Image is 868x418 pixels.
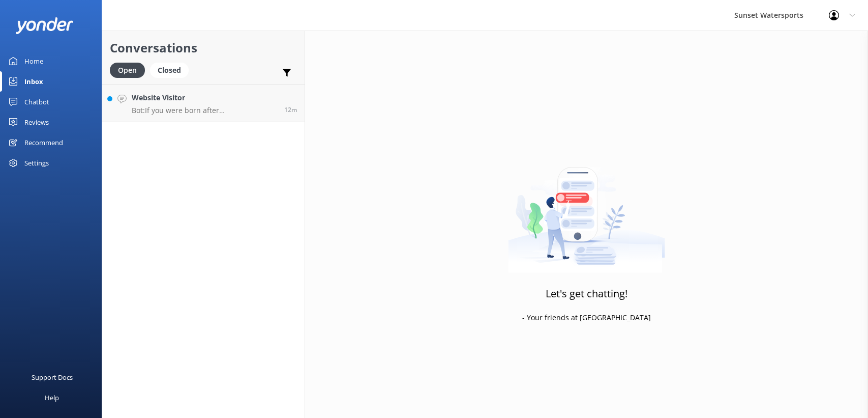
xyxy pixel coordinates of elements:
div: Recommend [24,132,63,153]
div: Support Docs [32,367,73,387]
h4: Website Visitor [132,92,277,103]
div: Reviews [24,112,49,132]
h2: Conversations [110,38,297,58]
h3: Let's get chatting! [546,286,627,302]
img: yonder-white-logo.png [15,17,74,34]
div: Settings [24,153,49,173]
div: Help [45,387,59,408]
div: Home [24,51,43,71]
div: Closed [150,63,189,78]
span: Sep 06 2025 08:51am (UTC -05:00) America/Cancun [284,105,297,114]
p: - Your friends at [GEOGRAPHIC_DATA] [522,312,651,323]
img: artwork of a man stealing a conversation from at giant smartphone [508,146,665,273]
div: Open [110,63,145,78]
a: Closed [150,64,194,75]
a: Website VisitorBot:If you were born after [DEMOGRAPHIC_DATA], you'll need to take the [US_STATE] ... [102,84,305,122]
p: Bot: If you were born after [DEMOGRAPHIC_DATA], you'll need to take the [US_STATE] Boaters Safety... [132,106,277,115]
div: Chatbot [24,92,49,112]
a: Open [110,64,150,75]
div: Inbox [24,71,43,92]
